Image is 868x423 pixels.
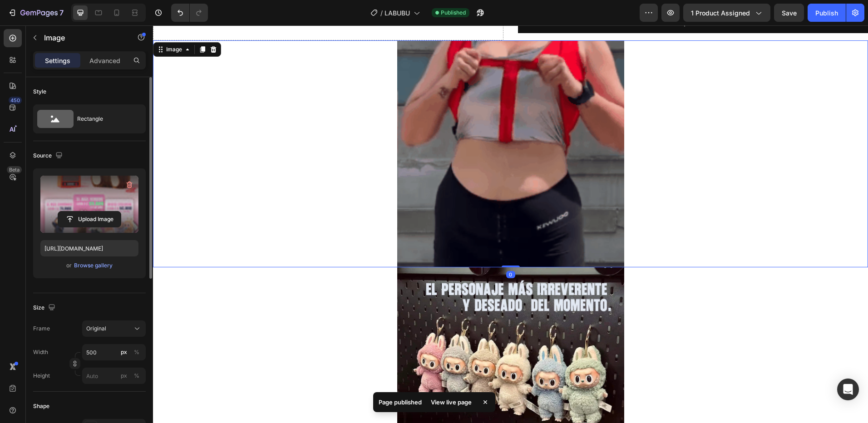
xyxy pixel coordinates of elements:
[171,4,208,22] div: Undo/Redo
[82,320,146,337] button: Original
[131,347,142,358] button: px
[33,348,48,356] label: Width
[74,261,113,270] button: Browse gallery
[66,260,72,271] span: or
[134,348,139,356] div: %
[33,372,50,380] label: Height
[134,372,139,380] div: %
[808,4,846,22] button: Publish
[7,166,22,173] div: Beta
[82,344,146,360] input: px%
[380,8,383,18] span: /
[683,4,770,22] button: 1 product assigned
[118,370,129,381] button: %
[441,9,466,17] span: Published
[33,88,46,96] div: Style
[40,240,138,256] input: https://example.com/image.jpg
[45,56,70,65] p: Settings
[691,8,750,18] span: 1 product assigned
[353,246,362,253] div: 0
[89,56,120,65] p: Advanced
[33,402,49,410] div: Shape
[379,398,422,407] p: Page published
[121,372,127,380] div: px
[121,348,127,356] div: px
[82,368,146,384] input: px%
[118,347,129,358] button: %
[58,211,121,227] button: Upload Image
[4,4,68,22] button: 7
[33,150,64,162] div: Source
[33,325,50,333] label: Frame
[425,396,477,408] div: View live page
[74,261,113,270] div: Browse gallery
[815,8,838,18] div: Publish
[86,325,106,333] span: Original
[33,302,57,314] div: Size
[77,108,133,129] div: Rectangle
[9,97,22,104] div: 450
[59,7,64,18] p: 7
[385,8,410,18] span: LABUBU
[774,4,804,22] button: Save
[44,32,121,43] p: Image
[153,25,868,423] iframe: Design area
[131,370,142,381] button: px
[837,379,859,400] div: Open Intercom Messenger
[782,9,797,17] span: Save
